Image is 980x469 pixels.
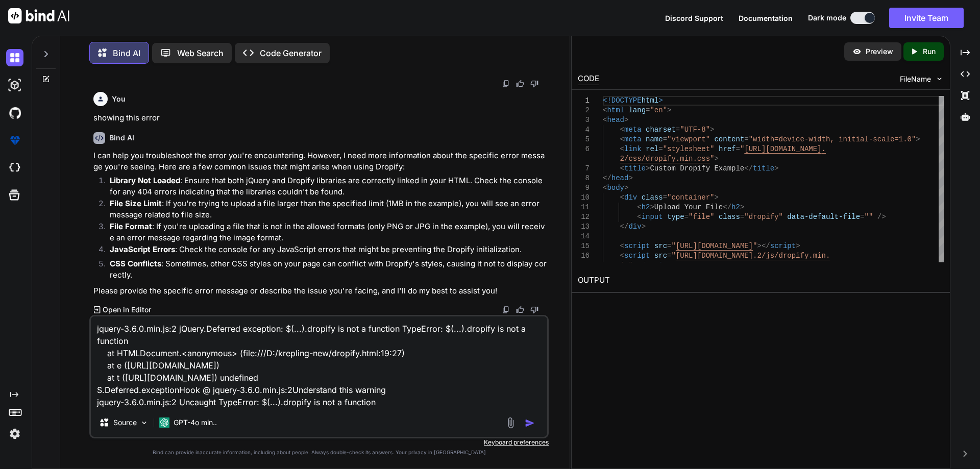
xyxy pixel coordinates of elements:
span: = [736,145,740,153]
img: attachment [505,417,517,429]
span: [URL][DOMAIN_NAME] [676,252,753,260]
span: < [603,116,607,124]
textarea: jquery-3.6.0.min.js:2 jQuery.Deferred exception: $(...).dropify is not a function TypeError: $(..... [91,316,547,408]
div: 7 [578,164,590,174]
img: premium [6,132,23,149]
span: </ [603,174,611,182]
span: html [607,106,624,114]
img: darkAi-studio [6,77,23,94]
p: Code Generator [260,47,322,59]
span: < [603,106,607,114]
span: 2/css/dropify.min.css [620,155,709,163]
div: 3 [578,115,590,125]
span: ></ [757,242,770,250]
span: > [710,126,714,134]
span: body [607,184,624,192]
p: Open in Editor [103,305,151,315]
span: data-default-file [787,213,860,221]
span: Upload Your File [654,203,722,211]
span: link [624,145,642,153]
span: < [603,184,607,192]
h6: You [112,94,126,104]
img: preview [852,47,862,56]
span: = [667,252,671,260]
img: settings [6,425,23,442]
img: GPT-4o mini [159,417,169,428]
span: "" [864,213,873,221]
span: < [620,126,624,134]
span: " [710,155,714,163]
span: head [611,174,628,182]
span: > [641,223,645,231]
p: : Sometimes, other CSS styles on your page can conflict with Dropify's styles, causing it not to ... [110,258,547,281]
span: </ [744,164,753,172]
img: like [516,306,524,314]
span: > [774,164,778,172]
div: 5 [578,135,590,144]
img: cloudideIcon [6,159,23,177]
p: Please provide the specific error message or describe the issue you're facing, and I'll do my bes... [93,285,547,297]
span: "stylesheet" [663,145,714,153]
span: > [628,174,632,182]
span: script [624,242,650,250]
span: type [667,213,684,221]
span: Documentation [739,14,793,22]
span: .2/js/dropify.min. [753,252,830,260]
span: < [637,203,641,211]
div: 11 [578,203,590,212]
h2: OUTPUT [572,268,950,292]
span: = [663,135,667,143]
span: > [916,135,920,143]
p: Bind AI [113,47,140,59]
span: . [821,145,825,153]
img: chevron down [935,75,944,83]
span: rel [646,145,658,153]
img: like [516,80,524,88]
span: "file" [689,213,714,221]
span: ></ [632,261,645,269]
span: <!DOCTYPE [603,96,642,105]
img: icon [525,418,535,428]
div: 12 [578,212,590,222]
strong: JavaScript Errors [110,244,175,254]
img: dislike [530,306,538,314]
span: " [671,242,675,250]
span: lang [628,106,646,114]
span: div [628,223,641,231]
div: 4 [578,125,590,135]
div: 2 [578,106,590,115]
span: = [684,213,688,221]
span: > [796,242,800,250]
span: FileName [900,74,931,84]
span: > [714,193,718,202]
strong: File Size Limit [110,199,162,208]
span: href [719,145,736,153]
span: name [646,135,663,143]
span: js [620,261,628,269]
span: class [641,193,663,202]
p: Bind can provide inaccurate information, including about people. Always double-check its answers.... [89,449,549,456]
span: script [646,261,671,269]
span: " [753,242,757,250]
span: Discord Support [665,14,723,22]
h6: Bind AI [109,133,134,143]
p: : Check the console for any JavaScript errors that might be preventing the Dropify initialization. [110,244,547,256]
img: darkChat [6,49,23,66]
span: < [620,135,624,143]
span: < [620,164,624,172]
div: CODE [578,73,599,85]
button: Documentation [739,13,793,23]
span: " [628,261,632,269]
div: 6 [578,144,590,154]
span: > [624,116,628,124]
p: Run [923,46,936,57]
span: title [753,164,774,172]
p: Web Search [177,47,224,59]
span: Custom Dropify Example [650,164,744,172]
span: html [641,96,658,105]
div: 13 [578,222,590,232]
strong: File Format [110,221,152,231]
span: script [770,242,795,250]
span: = [744,135,748,143]
span: " [671,252,675,260]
